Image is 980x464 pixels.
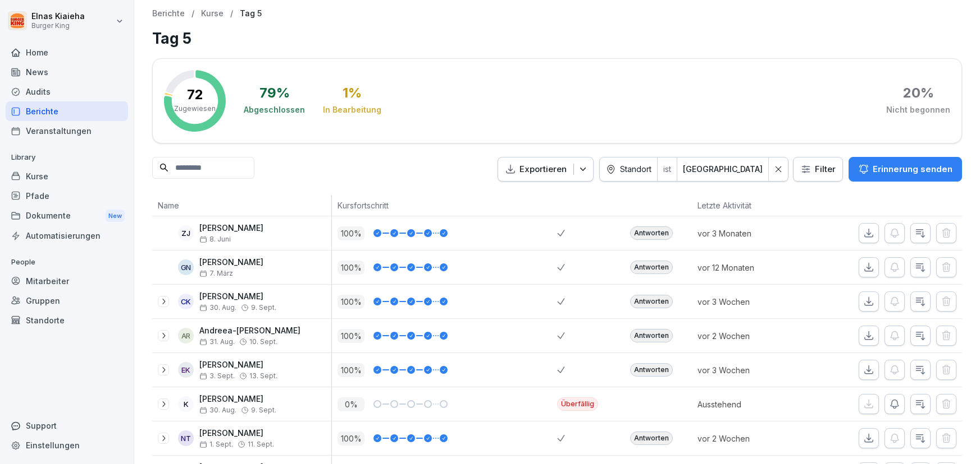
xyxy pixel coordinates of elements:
[849,157,962,182] button: Erinnerung senden
[199,224,263,233] p: [PERSON_NAME]
[240,9,262,18] p: Tag 5
[152,27,962,49] h1: Tag 5
[338,295,364,309] p: 100 %
[199,338,235,346] span: 31. Aug.
[630,226,673,240] div: Antworten
[187,88,203,101] p: 72
[498,157,594,182] button: Exportieren
[6,82,128,101] a: Audits
[199,292,276,301] p: [PERSON_NAME]
[199,258,263,267] p: [PERSON_NAME]
[658,157,677,182] div: ist
[199,304,236,312] span: 30. Aug.
[338,261,364,275] p: 100 %
[201,9,224,18] a: Kurse
[192,9,194,18] p: /
[251,406,276,414] span: 9. Sept.
[178,396,194,412] div: K
[178,225,194,241] div: ZJ
[230,9,233,18] p: /
[683,164,763,175] div: [GEOGRAPHIC_DATA]
[6,101,128,121] a: Berichte
[698,199,799,211] p: Letzte Aktivität
[174,104,216,114] p: Zugewiesen
[6,43,128,62] a: Home
[630,261,673,274] div: Antworten
[248,440,274,448] span: 11. Sept.
[6,435,128,455] a: Einstellungen
[698,330,804,342] p: vor 2 Wochen
[249,338,277,346] span: 10. Sept.
[6,271,128,291] a: Mitarbeiter
[199,406,236,414] span: 30. Aug.
[199,270,233,277] span: 7. März
[698,433,804,444] p: vor 2 Wochen
[698,262,804,273] p: vor 12 Monaten
[338,431,364,446] p: 100 %
[178,362,194,378] div: EK
[873,163,952,175] p: Erinnerung senden
[199,326,300,336] p: Andreea-[PERSON_NAME]
[698,228,804,239] p: vor 3 Monaten
[6,206,128,226] div: Dokumente
[152,9,185,18] a: Berichte
[178,294,194,309] div: CK
[249,372,277,380] span: 13. Sept.
[6,121,128,141] a: Veranstaltungen
[800,164,836,175] div: Filter
[6,186,128,206] a: Pfade
[199,372,235,380] span: 3. Sept.
[31,12,85,21] p: Elnas Kiaieha
[903,86,934,100] div: 20 %
[343,86,362,100] div: 1 %
[886,104,950,115] div: Nicht begonnen
[6,166,128,186] a: Kurse
[338,226,364,240] p: 100 %
[519,163,567,176] p: Exportieren
[698,296,804,308] p: vor 3 Wochen
[106,210,125,222] div: New
[630,431,673,445] div: Antworten
[199,440,233,448] span: 1. Sept.
[698,398,804,410] p: Ausstehend
[630,329,673,342] div: Antworten
[251,304,276,312] span: 9. Sept.
[178,259,194,275] div: GN
[6,416,128,435] div: Support
[6,62,128,82] a: News
[259,86,290,100] div: 79 %
[338,363,364,377] p: 100 %
[6,310,128,330] a: Standorte
[6,253,128,271] p: People
[158,199,326,211] p: Name
[6,206,128,226] a: DokumenteNew
[6,226,128,245] a: Automatisierungen
[6,149,128,166] p: Library
[6,291,128,310] a: Gruppen
[323,104,381,115] div: In Bearbeitung
[31,22,85,30] p: Burger King
[338,199,551,211] p: Kursfortschritt
[244,104,305,115] div: Abgeschlossen
[178,328,194,344] div: AR
[630,363,673,377] div: Antworten
[199,360,277,370] p: [PERSON_NAME]
[199,395,276,404] p: [PERSON_NAME]
[199,429,274,438] p: [PERSON_NAME]
[794,157,842,182] button: Filter
[178,430,194,446] div: NT
[557,397,598,411] div: Überfällig
[199,235,231,243] span: 8. Juni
